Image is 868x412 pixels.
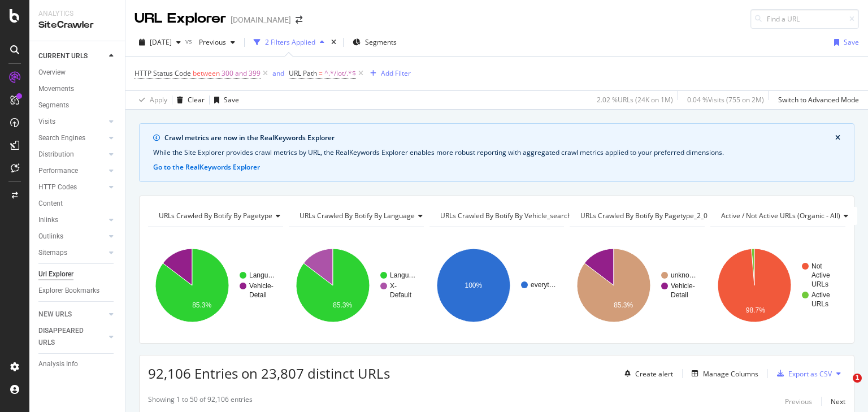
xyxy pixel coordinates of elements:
text: Active [811,291,830,299]
button: Clear [172,91,205,109]
div: Analysis Info [38,358,78,370]
a: Url Explorer [38,268,117,280]
svg: A chart. [289,236,422,335]
button: Manage Columns [687,367,758,380]
a: Movements [38,83,117,95]
text: 85.3% [192,301,211,309]
svg: A chart. [429,236,563,335]
text: Langu… [390,271,415,279]
div: times [329,37,338,48]
span: between [193,68,220,78]
div: 2 Filters Applied [265,37,315,47]
button: Switch to Advanced Mode [774,91,859,109]
button: [DATE] [134,33,185,51]
h4: URLs Crawled By Botify By language [297,207,432,225]
span: Segments [365,37,397,47]
div: Url Explorer [38,268,73,280]
div: While the Site Explorer provides crawl metrics by URL, the RealKeywords Explorer enables more rob... [153,148,840,158]
text: URLs [811,280,828,288]
div: Save [224,95,239,105]
div: Visits [38,116,55,128]
div: DISAPPEARED URLS [38,325,96,349]
text: 100% [465,281,482,289]
a: Distribution [38,149,106,161]
div: 2.02 % URLs ( 24K on 1M ) [597,95,673,105]
h4: Active / Not Active URLs [719,207,857,225]
span: = [319,68,323,78]
a: Outlinks [38,231,106,242]
div: Movements [38,83,74,95]
div: Search Engines [38,132,85,144]
span: 300 and 399 [222,66,261,81]
text: 98.7% [746,306,765,314]
div: Inlinks [38,214,58,226]
button: Create alert [620,365,673,383]
div: Crawl metrics are now in the RealKeywords Explorer [164,133,835,143]
div: HTTP Codes [38,181,77,193]
div: Clear [188,95,205,105]
div: SiteCrawler [38,19,116,32]
text: Langu… [249,271,275,279]
span: Previous [194,37,226,47]
text: Vehicle- [671,282,695,290]
div: info banner [139,123,854,182]
div: Save [844,37,859,47]
div: Segments [38,99,69,111]
div: Previous [785,397,812,406]
a: Search Engines [38,132,106,144]
button: Previous [785,394,812,408]
button: 2 Filters Applied [249,33,329,51]
div: [DOMAIN_NAME] [231,14,291,25]
a: CURRENT URLS [38,50,106,62]
input: Find a URL [750,9,859,29]
div: Manage Columns [703,369,758,379]
button: Previous [194,33,240,51]
div: Content [38,198,63,210]
div: A chart. [148,236,281,335]
text: X- [390,282,397,290]
span: vs [185,36,194,46]
a: Performance [38,165,106,177]
a: Segments [38,99,117,111]
button: Save [210,91,239,109]
div: Analytics [38,9,116,19]
button: and [272,68,284,79]
text: Default [390,291,412,299]
a: DISAPPEARED URLS [38,325,106,349]
div: Next [831,397,845,406]
div: and [272,68,284,78]
span: URL Path [289,68,317,78]
div: A chart. [570,236,703,335]
span: Active / Not Active URLs (organic - all) [721,211,840,220]
div: Showing 1 to 50 of 92,106 entries [148,394,253,408]
button: Segments [348,33,401,51]
a: Visits [38,116,106,128]
div: Create alert [635,369,673,379]
a: Inlinks [38,214,106,226]
div: Outlinks [38,231,63,242]
text: Detail [249,291,267,299]
a: Sitemaps [38,247,106,259]
text: unkno… [671,271,696,279]
div: Explorer Bookmarks [38,285,99,297]
button: Apply [134,91,167,109]
text: 85.3% [333,301,352,309]
a: Overview [38,67,117,79]
div: NEW URLS [38,309,72,320]
div: Overview [38,67,66,79]
span: 2025 Oct. 1st [150,37,172,47]
a: NEW URLS [38,309,106,320]
svg: A chart. [710,236,844,335]
div: 0.04 % Visits ( 755 on 2M ) [687,95,764,105]
div: CURRENT URLS [38,50,88,62]
span: URLs Crawled By Botify By pagetype [159,211,272,220]
button: Add Filter [366,67,411,80]
h4: URLs Crawled By Botify By vehicle_search_categories [438,207,624,225]
h4: URLs Crawled By Botify By pagetype_2_0 [578,207,724,225]
span: URLs Crawled By Botify By language [300,211,415,220]
text: Detail [671,291,688,299]
span: 92,106 Entries on 23,807 distinct URLs [148,364,390,383]
div: Switch to Advanced Mode [778,95,859,105]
